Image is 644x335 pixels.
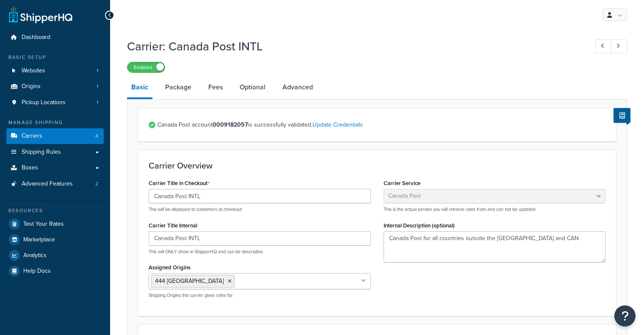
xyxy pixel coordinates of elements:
a: Origins1 [6,79,104,94]
a: Websites1 [6,63,104,79]
a: Fees [204,77,227,97]
button: Show Help Docs [614,108,630,123]
span: Marketplace [23,236,55,244]
label: Assigned Origins [149,264,191,271]
span: Help Docs [23,268,51,275]
a: Package [161,77,196,97]
span: 4 [95,133,98,140]
a: Help Docs [6,263,104,279]
a: Dashboard [6,30,104,45]
a: Update Credentials [312,120,363,129]
label: Carrier Service [384,180,420,186]
a: Previous Record [595,39,612,53]
span: Carriers [22,133,42,140]
span: Dashboard [22,34,50,41]
span: 2 [95,180,98,188]
li: Pickup Locations [6,95,104,111]
p: This is the actual service you will retrieve rates from and can not be updated [384,206,606,213]
div: Manage Shipping [6,119,104,126]
li: Origins [6,79,104,94]
span: Advanced Features [22,180,73,188]
li: Carriers [6,128,104,144]
a: Boxes [6,160,104,176]
div: Basic Setup [6,54,104,61]
h3: Carrier Overview [149,161,605,170]
span: Analytics [23,252,47,259]
span: Origins [22,83,41,90]
p: Shipping Origins this carrier gives rates for [149,292,371,299]
label: Carrier Title Internal [149,222,197,229]
li: Websites [6,63,104,79]
a: Next Record [611,39,627,53]
label: Carrier Title in Checkout [149,180,210,187]
a: Analytics [6,248,104,263]
a: Carriers4 [6,128,104,144]
button: Open Resource Center [614,305,636,327]
a: Shipping Rules [6,144,104,160]
li: Advanced Features [6,176,104,192]
a: Advanced [278,77,317,97]
a: Test Your Rates [6,216,104,232]
div: Resources [6,207,104,214]
textarea: Canada Post for all countries outside the [GEOGRAPHIC_DATA] and CAN [384,231,606,263]
strong: 0009182057 [213,120,248,129]
p: This will ONLY show in ShipperHQ and can be descriptive [149,249,371,255]
label: Enabled [127,62,165,72]
a: Pickup Locations1 [6,95,104,111]
a: Basic [127,77,152,99]
span: 1 [97,99,98,106]
a: Marketplace [6,232,104,247]
h1: Carrier: Canada Post INTL [127,38,580,55]
span: Test Your Rates [23,221,64,228]
span: Pickup Locations [22,99,66,106]
label: Internal Description (optional) [384,222,455,229]
span: 1 [97,83,98,90]
a: Optional [235,77,270,97]
span: 1 [97,67,98,75]
span: Websites [22,67,45,75]
span: Shipping Rules [22,149,61,156]
span: 444 [GEOGRAPHIC_DATA] [155,277,224,285]
p: This will be displayed to customers at checkout [149,206,371,213]
a: Advanced Features2 [6,176,104,192]
span: Boxes [22,164,38,172]
span: Canada Post account is successfully validated. [158,119,605,131]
